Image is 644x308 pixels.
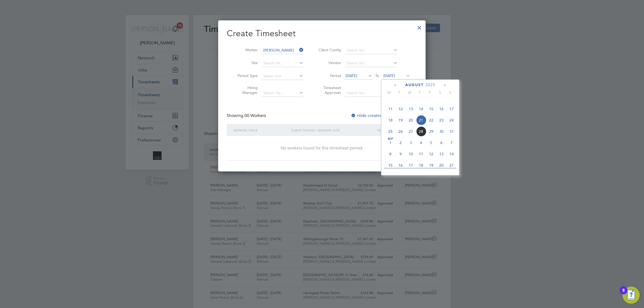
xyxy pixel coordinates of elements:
[233,73,258,78] label: Period Type
[396,126,406,137] span: 26
[233,60,258,65] label: Site
[426,83,435,87] span: 2025
[447,138,457,148] span: 7
[406,115,416,125] span: 20
[233,47,258,52] label: Worker
[351,113,405,118] label: Hide created timesheets
[317,73,341,78] label: Period
[317,60,341,65] label: Vendor
[445,90,455,95] span: S
[232,145,412,151] div: No workers found for this timesheet period.
[622,290,625,297] div: 8
[406,149,416,159] span: 10
[227,113,267,119] div: Showing
[416,104,426,114] span: 14
[396,138,406,148] span: 2
[426,138,436,148] span: 5
[376,124,412,136] div: Period
[233,85,258,95] label: Hiring Manager
[436,160,447,170] span: 20
[623,287,640,304] button: Open Resource Center, 8 new notifications
[415,90,425,95] span: T
[436,138,447,148] span: 6
[396,104,406,114] span: 12
[406,160,416,170] span: 17
[447,160,457,170] span: 21
[317,85,341,95] label: Timesheet Approver
[426,126,436,137] span: 29
[290,124,376,136] div: Client Config / Vendor / Site
[436,104,447,114] span: 16
[406,138,416,148] span: 3
[385,149,396,159] span: 8
[416,115,426,125] span: 21
[261,47,303,54] input: Search for...
[416,160,426,170] span: 18
[435,90,445,95] span: S
[447,104,457,114] span: 17
[261,89,303,97] input: Search for...
[317,47,341,52] label: Client Config
[406,126,416,137] span: 27
[385,126,396,137] span: 25
[426,104,436,114] span: 15
[394,90,404,95] span: T
[385,160,396,170] span: 15
[416,138,426,148] span: 4
[385,138,396,148] span: 1
[345,60,398,67] input: Search for...
[406,104,416,114] span: 13
[384,90,394,95] span: M
[345,47,398,54] input: Search for...
[405,83,424,87] span: August
[426,160,436,170] span: 19
[436,115,447,125] span: 23
[261,72,303,80] input: Select one
[436,126,447,137] span: 30
[425,90,435,95] span: F
[261,60,303,67] input: Search for...
[244,113,266,118] span: 00 Workers
[385,138,396,140] span: Sep
[416,126,426,137] span: 28
[227,28,417,39] h2: Create Timesheet
[447,126,457,137] span: 31
[396,115,406,125] span: 19
[404,90,415,95] span: W
[232,124,290,136] div: Worker / Role
[383,73,395,78] span: [DATE]
[416,149,426,159] span: 11
[396,149,406,159] span: 9
[436,149,447,159] span: 13
[385,115,396,125] span: 18
[345,89,398,97] input: Search for...
[426,149,436,159] span: 12
[396,160,406,170] span: 16
[346,73,357,78] span: [DATE]
[385,104,396,114] span: 11
[426,115,436,125] span: 22
[447,115,457,125] span: 24
[374,72,380,79] span: To
[447,149,457,159] span: 14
